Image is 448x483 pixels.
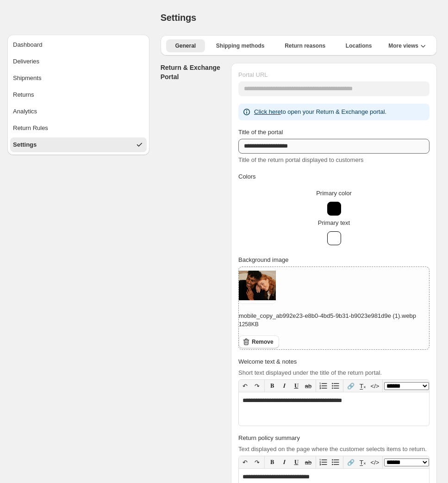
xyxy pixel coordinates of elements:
span: Title of the return portal displayed to customers [238,156,363,163]
div: Settings [13,140,37,149]
span: Text displayed on the page where the customer selects items to return. [238,446,427,452]
a: Click here [254,108,281,115]
button: Deliveries [10,54,147,69]
button: T̲ₓ [357,380,369,392]
span: More views [388,42,418,50]
span: Portal URL [238,71,268,78]
button: Return Rules [10,121,147,136]
button: </> [369,456,381,468]
span: to open your Return & Exchange portal. [254,108,386,115]
div: Return Rules [13,124,48,133]
span: 𝐔 [294,458,299,465]
button: 🔗 [345,456,357,468]
button: ↷ [251,456,263,468]
button: 🔗 [345,380,357,392]
button: 𝐔 [290,380,302,392]
button: Bullet list [330,456,342,468]
button: Bullet list [330,380,342,392]
span: General [175,42,196,50]
button: 𝑰 [278,456,290,468]
span: Remove [252,338,274,346]
span: Settings [161,12,196,23]
span: 𝐔 [294,382,299,389]
button: </> [369,380,381,392]
h3: Return & Exchange Portal [161,63,224,81]
span: Shipping methods [216,42,265,50]
div: Deliveries [13,57,39,66]
span: Return policy summary [238,434,300,441]
div: Dashboard [13,40,43,50]
button: 𝐁 [266,456,278,468]
button: Dashboard [10,37,147,52]
span: Short text displayed under the title of the return portal. [238,369,382,376]
button: Numbered list [317,456,330,468]
button: ab [302,456,314,468]
span: Colors [238,173,256,180]
button: More views [383,39,431,52]
span: Primary color [316,190,352,197]
div: Returns [13,90,34,99]
button: 𝑰 [278,380,290,392]
span: Welcome text & notes [238,358,297,365]
button: ab [302,380,314,392]
span: Primary text [318,219,350,226]
div: Analytics [13,107,37,116]
button: 𝐔 [290,456,302,468]
button: Returns [10,87,147,102]
button: ↶ [239,456,251,468]
p: 1258 KB [239,321,416,328]
button: ↷ [251,380,263,392]
div: Shipments [13,74,41,83]
span: Title of the portal [238,129,283,136]
s: ab [305,459,311,466]
div: mobile_copy_ab992e23-e8b0-4bd5-9b31-b9023e981d9e (1).webp [239,311,416,328]
button: Settings [10,137,147,152]
button: T̲ₓ [357,456,369,468]
button: 𝐁 [266,380,278,392]
button: Remove [239,335,279,348]
span: Return reasons [285,42,325,50]
button: ↶ [239,380,251,392]
span: Background image [238,256,288,263]
button: Numbered list [317,380,330,392]
button: Shipments [10,71,147,86]
span: Locations [346,42,372,50]
s: ab [305,383,311,390]
button: Analytics [10,104,147,119]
